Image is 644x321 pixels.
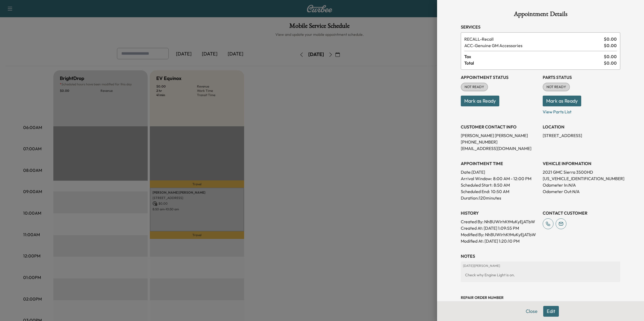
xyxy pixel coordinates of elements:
[522,306,541,317] button: Close
[461,238,538,244] p: Modified At : [DATE] 1:20:10 PM
[543,188,620,195] p: Odometer Out: N/A
[461,132,538,139] p: [PERSON_NAME] [PERSON_NAME]
[461,225,538,231] p: Created At : [DATE] 1:09:55 PM
[461,210,538,216] h3: History
[461,145,538,152] p: [EMAIL_ADDRESS][DOMAIN_NAME]
[604,42,617,49] span: $ 0.00
[543,124,620,130] h3: LOCATION
[543,96,581,106] button: Mark as Ready
[543,106,620,115] p: View Parts List
[464,60,604,66] span: Total
[494,182,510,188] p: 8:50 AM
[461,169,538,175] p: Date: [DATE]
[604,53,617,60] span: $ 0.00
[543,175,620,182] p: [US_VEHICLE_IDENTIFICATION_NUMBER]
[463,270,618,280] div: Check why Engine Light is on.
[461,84,487,90] span: NOT READY
[464,53,604,60] span: Tax
[461,24,620,30] h3: Services
[543,306,559,317] button: Edit
[543,84,569,90] span: NOT READY
[461,96,499,106] button: Mark as Ready
[461,188,490,195] p: Scheduled End:
[461,231,538,238] p: Modified By : NhBUWIrhKtMuKyEjATbW
[604,36,617,42] span: $ 0.00
[461,160,538,167] h3: APPOINTMENT TIME
[461,175,538,182] p: Arrival Window:
[464,42,602,49] span: Genuine GM Accessories
[604,60,617,66] span: $ 0.00
[461,139,538,145] p: [PHONE_NUMBER]
[543,169,620,175] p: 2021 GMC Sierra 3500HD
[461,253,620,259] h3: NOTES
[463,264,618,268] p: [DATE] | [PERSON_NAME]
[464,36,602,42] span: Recall
[461,218,538,225] p: Created By : NhBUWIrhKtMuKyEjATbW
[543,160,620,167] h3: VEHICLE INFORMATION
[461,74,538,81] h3: Appointment Status
[543,74,620,81] h3: Parts Status
[461,124,538,130] h3: CUSTOMER CONTACT INFO
[461,295,620,300] h3: Repair Order number
[461,182,493,188] p: Scheduled Start:
[461,11,620,19] h1: Appointment Details
[543,210,620,216] h3: CONTACT CUSTOMER
[461,195,538,201] p: Duration: 120 minutes
[491,188,509,195] p: 10:50 AM
[543,132,620,139] p: [STREET_ADDRESS]
[493,175,531,182] span: 8:00 AM - 12:00 PM
[543,182,620,188] p: Odometer In: N/A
